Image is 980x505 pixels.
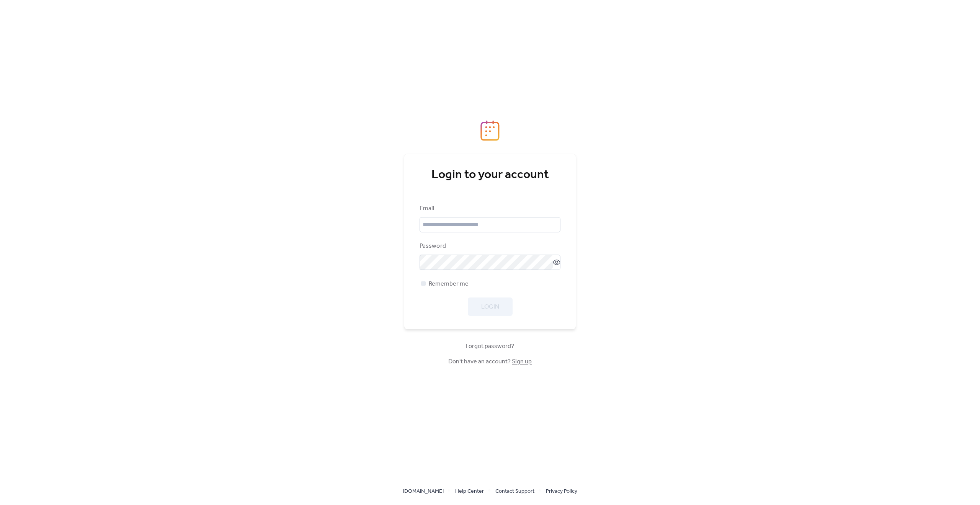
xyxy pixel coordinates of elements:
[512,356,532,368] a: Sign up
[403,486,444,496] a: [DOMAIN_NAME]
[420,167,560,183] div: Login to your account
[466,342,514,351] span: Forgot password?
[420,204,559,213] div: Email
[466,344,514,348] a: Forgot password?
[546,487,577,496] span: Privacy Policy
[480,120,500,141] img: logo
[448,357,532,366] span: Don't have an account?
[455,487,484,496] span: Help Center
[495,487,534,496] span: Contact Support
[495,486,534,496] a: Contact Support
[546,486,577,496] a: Privacy Policy
[403,487,444,496] span: [DOMAIN_NAME]
[429,279,469,289] span: Remember me
[455,486,484,496] a: Help Center
[420,242,559,251] div: Password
